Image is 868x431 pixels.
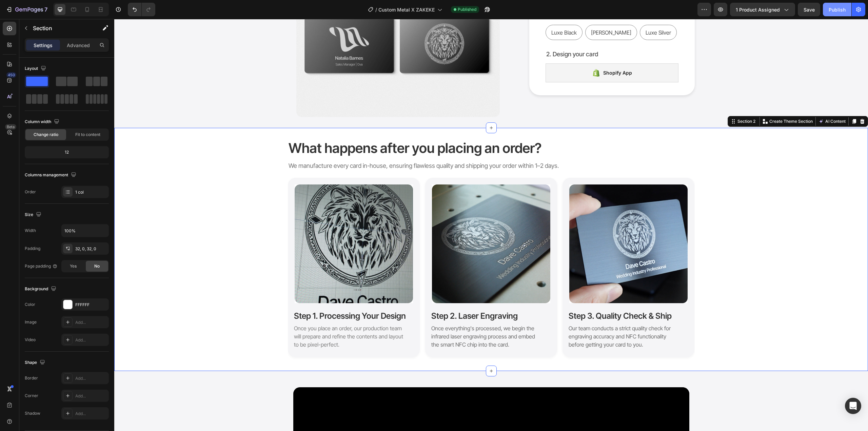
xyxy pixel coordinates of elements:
div: Image [25,319,37,325]
p: Step 1. Processing Your Design [180,293,305,301]
div: Page padding [25,263,58,269]
div: Add... [75,393,107,399]
div: Size [25,210,43,219]
div: Shadow [25,410,40,416]
img: gempages_529781543787300071-392acfe3-0932-41f7-8f93-e19630996e3d.jpg [455,165,573,284]
div: Order [25,189,36,195]
div: Rich Text Editor. Editing area: main [316,305,427,330]
button: Publish [823,3,851,16]
div: Add... [75,411,107,417]
div: Publish [829,6,846,13]
iframe: Design area [114,19,868,431]
p: Advanced [67,42,90,49]
p: We manufacture every card in-house, ensuring flawless quality and shipping your order within 1–2 ... [174,141,445,152]
div: 450 [6,72,16,78]
span: Fit to content [75,132,100,138]
div: Video [25,337,36,343]
button: 1 product assigned [730,3,795,16]
div: Open Intercom Messenger [845,398,861,414]
span: / [375,6,377,13]
button: 7 [3,3,51,16]
div: Width [25,228,36,234]
div: Columns management [25,171,78,180]
div: Corner [25,393,38,399]
h2: Rich Text Editor. Editing area: main [179,292,305,302]
div: FFFFFF [75,302,107,308]
div: Shape [25,358,46,367]
div: Column width [25,117,61,126]
p: Settings [34,42,53,49]
div: Shopify App [489,50,518,58]
div: Color [25,301,35,308]
div: Border [25,375,38,381]
span: Yes [70,263,77,269]
span: Once everything's processed, we begin the infrared laser engraving process and embed the smart NF... [317,306,421,329]
div: 12 [26,148,107,157]
h2: What happens after you placing an order? [174,120,580,139]
h2: Step 3. Quality Check & Ship [454,292,580,302]
span: Change ratio [34,132,58,138]
div: Beta [5,124,16,130]
span: Published [458,6,476,13]
div: Add... [75,375,107,381]
div: Add... [75,337,107,343]
span: Our team conducts a strict quality check for engraving accuracy and NFC functionality before gett... [454,306,556,329]
div: Padding [25,246,40,252]
button: AI Content [703,98,733,106]
div: Layout [25,64,47,73]
img: gempages_529781543787300071-72e2abc0-3627-4f22-8902-38b687040072.jpg [180,165,299,284]
span: No [94,263,100,269]
div: Add... [75,319,107,326]
span: Save [804,7,815,13]
div: Rich Text Editor. Editing area: main [179,305,292,330]
div: 1 col [75,189,107,195]
img: gempages_529781543787300071-357a4fe8-407f-49f9-a606-d215a6763e64.jpg [318,165,436,284]
span: Custom Metal X ZAKEKE [378,6,435,13]
p: Section [33,24,88,32]
h2: Step 2. Laser Engraving [316,292,443,302]
div: Undo/Redo [128,3,155,16]
p: 7 [44,5,47,14]
span: 1 product assigned [736,6,780,13]
button: Save [798,3,820,16]
div: Section 2 [622,99,643,105]
p: Create Theme Section [655,99,698,105]
div: Background [25,285,58,294]
div: 32, 0, 32, 0 [75,246,107,252]
input: Auto [62,224,108,237]
p: 2. Design your card [432,30,564,41]
span: Once you place an order, our production team will prepare and refine the contents and layout to b... [180,306,289,329]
